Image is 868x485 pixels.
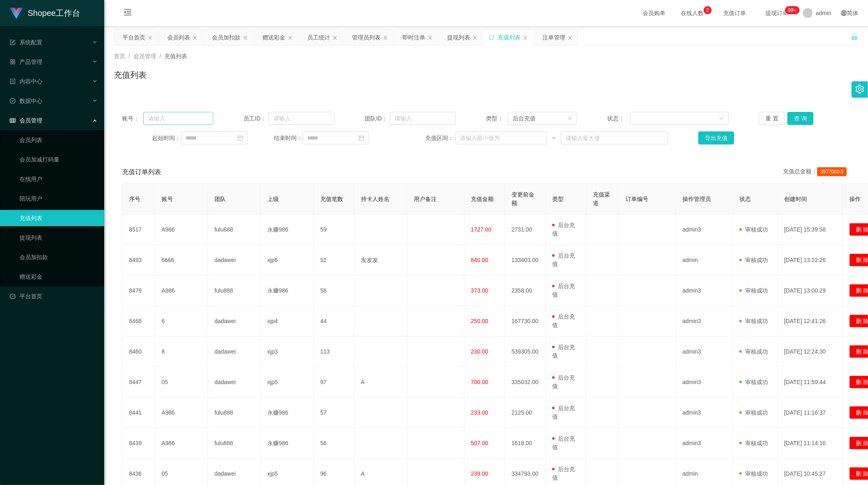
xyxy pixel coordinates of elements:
i: 图标: close [383,35,388,40]
span: 账号： [122,114,143,123]
img: logo.9652507e.png [10,8,23,19]
td: 8493 [122,245,155,275]
td: 2731.00 [505,214,546,245]
span: 后台充值 [552,222,575,237]
i: 图标: menu-fold [114,0,142,26]
td: 永赚986 [261,275,314,306]
p: 2 [706,6,709,14]
span: 操作管理员 [682,196,711,202]
span: 后台充值 [552,344,575,359]
a: 在线用户 [20,171,98,187]
span: 840.00 [471,257,488,263]
td: 8439 [122,428,155,459]
i: 图标: close [523,35,528,40]
span: 员工ID： [243,114,269,123]
span: 用户备注 [414,196,437,202]
span: ~ [547,134,561,142]
a: 充值列表 [20,210,98,226]
div: 员工统计 [307,30,330,45]
span: 类型 [552,196,564,202]
a: 提现列表 [20,229,98,246]
span: 产品管理 [10,59,42,65]
a: 会员加扣款 [20,249,98,265]
td: [DATE] 13:22:26 [778,245,843,275]
td: 2358.00 [505,275,546,306]
td: 539305.00 [505,336,546,367]
div: 即时注单 [402,30,425,45]
i: 图标: profile [10,79,15,84]
i: 图标: form [10,39,15,45]
span: 状态： [608,114,631,123]
input: 请输入最小值为 [455,131,547,144]
td: 永赚986 [261,428,314,459]
td: [DATE] 12:24:30 [778,336,843,367]
span: 内容中心 [10,78,42,85]
div: 会员加扣款 [212,30,241,45]
a: 会员列表 [20,132,98,148]
i: 图标: close [243,35,248,40]
td: xjp5 [261,367,314,398]
span: 审核成功 [739,226,768,233]
span: 3977000.5 [817,167,847,176]
td: 58 [314,275,354,306]
input: 请输入 [143,112,213,125]
td: 永赚986 [261,398,314,428]
span: 充值订单列表 [122,167,161,177]
span: 239.00 [471,470,488,477]
td: [DATE] 11:59:44 [778,367,843,398]
i: 图标: calendar [237,135,243,141]
span: 充值列表 [164,53,187,59]
span: 起始时间： [153,134,181,142]
span: 700.00 [471,379,488,385]
td: admin3 [676,214,733,245]
div: 会员列表 [167,30,190,45]
td: admin3 [676,398,733,428]
span: 后台充值 [552,405,575,420]
span: 审核成功 [739,440,768,446]
td: 57 [314,398,354,428]
div: 注单管理 [542,30,565,45]
i: 图标: close [568,35,573,40]
div: 后台充值 [513,112,536,125]
span: 后台充值 [552,435,575,450]
button: 导出充值 [698,131,734,144]
i: 图标: close [472,35,477,40]
td: 8479 [122,275,155,306]
td: fulu888 [208,428,261,459]
i: 图标: check-circle-o [10,98,15,104]
td: 6666 [155,245,208,275]
td: 167730.00 [505,306,546,336]
td: 335032.00 [505,367,546,398]
a: Shopee工作台 [10,9,80,16]
td: 05 [155,367,208,398]
span: 审核成功 [739,318,768,324]
span: 变更前金额 [512,191,534,206]
td: 113 [314,336,354,367]
td: [DATE] 11:14:16 [778,428,843,459]
i: 图标: down [719,116,724,122]
span: 审核成功 [739,379,768,385]
td: fulu888 [208,275,261,306]
td: A986 [155,428,208,459]
i: 图标: appstore-o [10,59,15,65]
td: A986 [155,214,208,245]
td: 97 [314,367,354,398]
span: 订单编号 [625,196,648,202]
span: 审核成功 [739,470,768,477]
td: 2125.00 [505,398,546,428]
sup: 259 [785,6,800,14]
span: 审核成功 [739,409,768,416]
div: 提现列表 [447,30,470,45]
span: 充值区间： [425,134,455,142]
td: 8 [155,336,208,367]
button: 查 询 [787,112,813,125]
i: 图标: close [428,35,433,40]
td: admin3 [676,336,733,367]
td: 永赚986 [261,214,314,245]
div: 赠送彩金 [262,30,285,45]
span: 结束时间： [274,134,302,142]
td: dadawei [208,336,261,367]
td: [DATE] 11:16:37 [778,398,843,428]
input: 请输入 [269,112,335,125]
i: 图标: table [10,118,15,123]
